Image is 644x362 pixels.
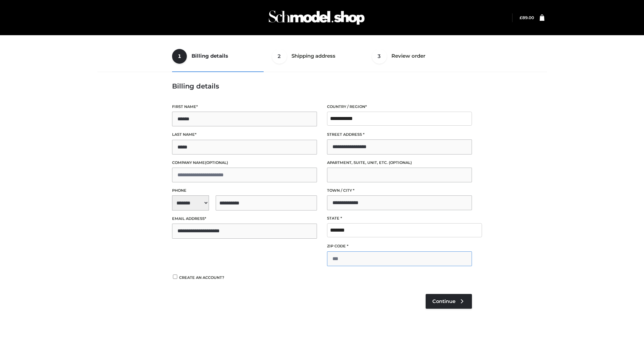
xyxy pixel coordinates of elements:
span: £ [520,15,522,20]
label: Email address [172,216,317,222]
span: Continue [432,298,455,304]
label: First name [172,104,317,110]
bdi: 89.00 [520,15,534,20]
input: Create an account? [172,275,178,279]
label: Street address [327,131,472,138]
label: Phone [172,187,317,194]
span: (optional) [205,160,228,165]
span: (optional) [389,160,412,165]
img: Schmodel Admin 964 [266,4,367,31]
label: Country / Region [327,104,472,110]
label: State [327,215,472,222]
a: £89.00 [520,15,534,20]
label: ZIP Code [327,243,472,249]
a: Continue [426,294,472,309]
label: Last name [172,131,317,138]
label: Town / City [327,187,472,194]
h3: Billing details [172,82,472,90]
span: Create an account? [179,275,224,280]
label: Apartment, suite, unit, etc. [327,160,472,166]
label: Company name [172,160,317,166]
